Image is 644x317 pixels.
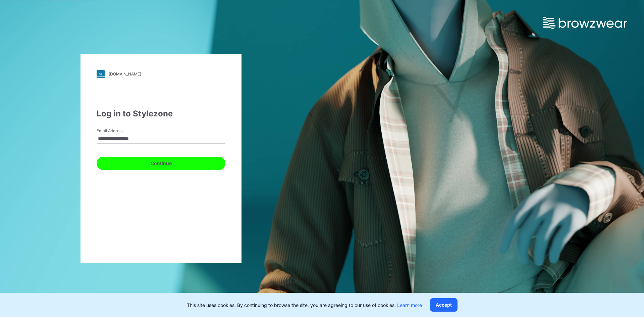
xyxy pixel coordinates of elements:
[97,157,225,170] button: Continue
[97,108,225,120] div: Log in to Stylezone
[430,298,458,312] button: Accept
[109,71,141,76] div: [DOMAIN_NAME]
[397,302,422,308] a: Learn more
[187,302,422,309] p: This site uses cookies. By continuing to browse the site, you are agreeing to our use of cookies.
[97,70,105,78] img: svg+xml;base64,PHN2ZyB3aWR0aD0iMjgiIGhlaWdodD0iMjgiIHZpZXdCb3g9IjAgMCAyOCAyOCIgZmlsbD0ibm9uZSIgeG...
[97,128,144,134] label: Email Address
[543,17,627,29] img: browzwear-logo.73288ffb.svg
[97,70,225,78] a: [DOMAIN_NAME]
